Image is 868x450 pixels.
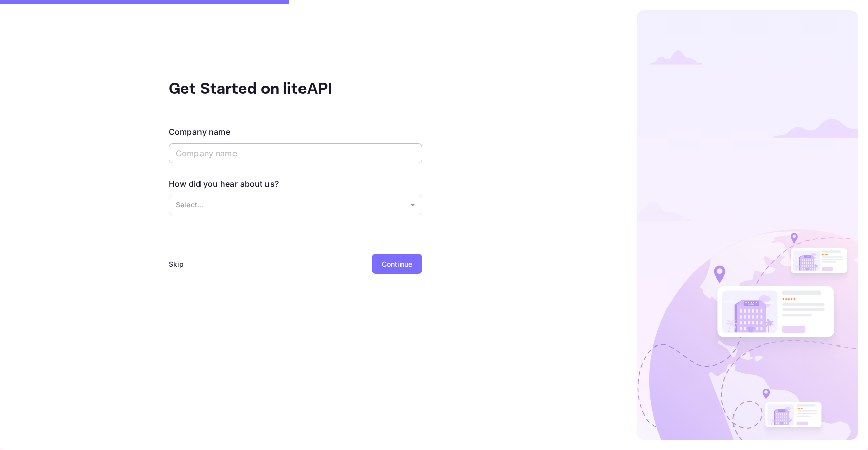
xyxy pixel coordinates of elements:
[382,259,412,269] div: Continue
[169,259,184,269] div: Skip
[169,126,230,138] div: Company name
[169,77,372,101] div: Get Started on liteAPI
[169,195,422,215] div: Without label
[169,178,279,190] div: How did you hear about us?
[176,199,406,210] p: Select...
[637,10,858,440] img: logo
[169,143,422,163] input: Company name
